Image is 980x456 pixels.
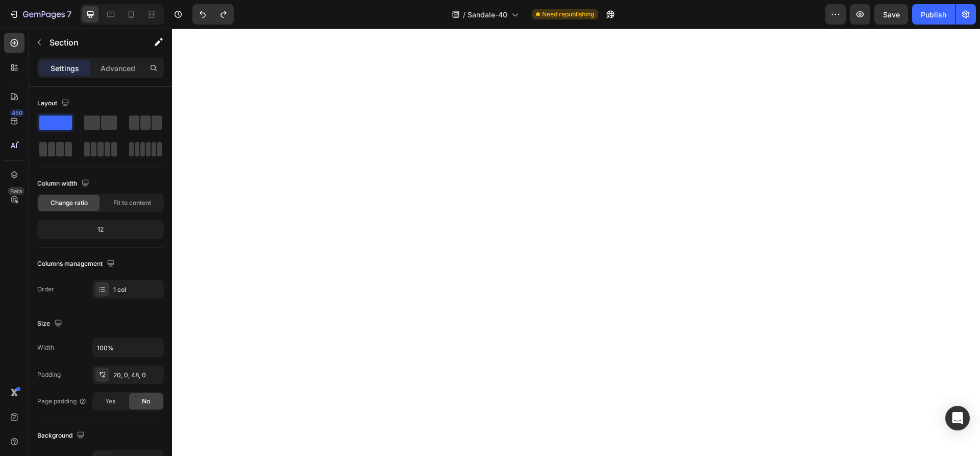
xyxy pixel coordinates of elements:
[37,317,64,331] div: Size
[463,9,465,20] span: /
[468,9,507,20] span: Sandale-40
[37,343,54,352] div: Width
[912,4,955,25] button: Publish
[105,397,115,406] span: Yes
[50,36,133,49] p: Section
[51,63,79,74] p: Settings
[37,285,54,294] div: Order
[37,429,87,443] div: Background
[192,4,234,25] div: Undo/Redo
[113,198,151,208] span: Fit to content
[542,10,594,19] span: Need republishing
[8,187,24,195] div: Beta
[10,109,24,117] div: 450
[37,177,91,191] div: Column width
[51,198,88,208] span: Change ratio
[883,10,900,19] span: Save
[172,29,980,456] iframe: Design area
[37,97,71,110] div: Layout
[945,406,970,430] div: Open Intercom Messenger
[101,63,135,74] p: Advanced
[142,397,150,406] span: No
[921,9,946,20] div: Publish
[39,222,162,237] div: 12
[4,4,76,25] button: 7
[37,397,87,406] div: Page padding
[37,257,117,271] div: Columns management
[93,338,163,357] input: Auto
[67,8,71,20] p: 7
[113,285,161,294] div: 1 col
[113,371,161,380] div: 20, 0, 48, 0
[37,370,61,379] div: Padding
[874,4,908,25] button: Save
